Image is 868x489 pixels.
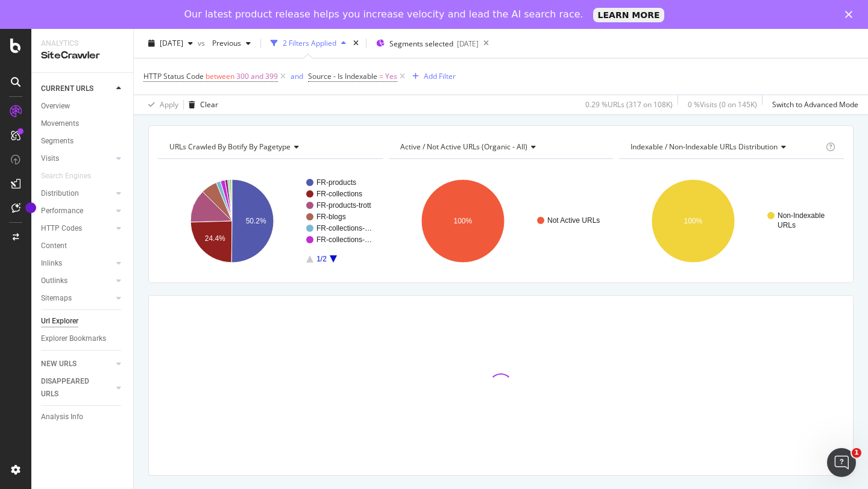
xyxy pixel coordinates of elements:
[41,315,125,328] a: Url Explorer
[31,31,136,41] div: Domaine: [DOMAIN_NAME]
[139,70,148,79] img: tab_keywords_by_traffic_grey.svg
[316,213,346,221] text: FR-blogs
[41,358,113,370] a: NEW URLS
[688,99,757,110] div: 0 % Visits ( 0 on 145K )
[41,205,83,217] div: Performance
[778,211,825,220] text: Non-Indexable
[41,292,72,305] div: Sitemaps
[41,100,125,113] a: Overview
[316,178,356,187] text: FR-products
[41,332,106,345] div: Explorer Bookmarks
[41,275,68,287] div: Outlinks
[184,8,583,20] div: Our latest product release helps you increase velocity and lead the AI search race.
[316,235,372,244] text: FR-collections-…
[184,95,218,114] button: Clear
[41,135,74,148] div: Segments
[63,71,93,79] div: Domaine
[845,11,857,18] div: Fermer
[41,332,125,345] a: Explorer Bookmarks
[41,240,125,252] a: Content
[50,70,60,79] img: tab_domain_overview_orange.svg
[143,95,178,114] button: Apply
[628,137,823,157] h4: Indexable / Non-Indexable URLs Distribution
[631,142,778,152] span: Indexable / Non-Indexable URLs distribution
[41,257,62,270] div: Inlinks
[389,169,614,273] div: A chart.
[457,39,479,49] div: [DATE]
[772,99,858,110] div: Switch to Advanced Mode
[41,100,70,113] div: Overview
[41,411,125,423] a: Analysis Info
[34,19,59,29] div: v 4.0.25
[41,83,113,95] a: CURRENT URLS
[41,315,78,328] div: Url Explorer
[619,169,844,273] svg: A chart.
[246,217,266,225] text: 50.2%
[291,70,303,82] button: and
[205,234,225,243] text: 24.4%
[316,224,372,232] text: FR-collections-…
[585,99,673,110] div: 0.29 % URLs ( 317 on 108K )
[41,83,93,95] div: CURRENT URLS
[547,216,600,225] text: Not Active URLs
[684,217,703,225] text: 100%
[207,38,241,48] span: Previous
[453,217,472,225] text: 100%
[41,39,124,49] div: Analytics
[41,49,124,63] div: SiteCrawler
[41,257,113,270] a: Inlinks
[19,31,29,41] img: website_grey.svg
[385,68,397,85] span: Yes
[41,205,113,217] a: Performance
[316,201,371,210] text: FR-products-trott
[206,71,234,81] span: between
[593,8,665,22] a: LEARN MORE
[291,71,303,81] div: and
[41,222,82,235] div: HTTP Codes
[200,99,218,110] div: Clear
[371,34,479,53] button: Segments selected[DATE]
[41,240,67,252] div: Content
[41,375,113,400] a: DISAPPEARED URLS
[778,221,796,229] text: URLs
[41,411,83,423] div: Analysis Info
[207,34,256,53] button: Previous
[827,448,856,477] iframe: Intercom live chat
[379,71,383,81] span: =
[41,187,113,200] a: Distribution
[398,137,603,157] h4: Active / Not Active URLs
[767,95,858,114] button: Switch to Advanced Mode
[41,222,113,235] a: HTTP Codes
[400,142,527,152] span: Active / Not Active URLs (organic - all)
[351,37,361,49] div: times
[41,292,113,305] a: Sitemaps
[852,448,861,458] span: 1
[41,170,91,182] div: Search Engines
[407,69,456,84] button: Add Filter
[41,275,113,287] a: Outlinks
[41,152,113,165] a: Visits
[283,38,336,48] div: 2 Filters Applied
[169,142,291,152] span: URLs Crawled By Botify By pagetype
[41,358,77,370] div: NEW URLS
[266,34,351,53] button: 2 Filters Applied
[19,19,29,29] img: logo_orange.svg
[41,170,103,182] a: Search Engines
[316,190,362,198] text: FR-collections
[308,71,377,81] span: Source - Is Indexable
[41,117,79,130] div: Movements
[41,187,79,200] div: Distribution
[158,169,383,273] svg: A chart.
[198,38,207,48] span: vs
[41,135,125,148] a: Segments
[41,375,102,400] div: DISAPPEARED URLS
[316,255,327,263] text: 1/2
[25,202,36,213] div: Tooltip anchor
[236,68,278,85] span: 300 and 399
[143,34,198,53] button: [DATE]
[41,117,125,130] a: Movements
[143,71,204,81] span: HTTP Status Code
[152,71,182,79] div: Mots-clés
